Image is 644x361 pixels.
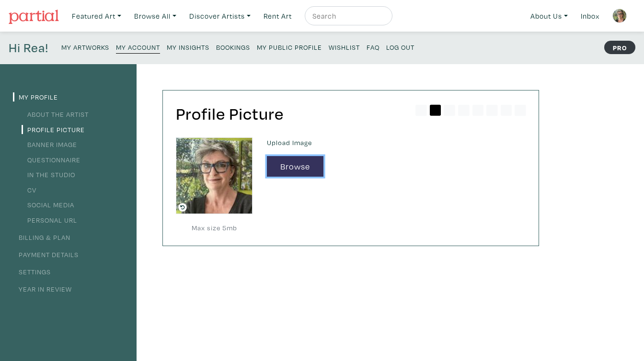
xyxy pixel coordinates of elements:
[386,40,414,53] a: Log Out
[68,6,126,26] a: Featured Art
[267,137,526,148] label: Upload Image
[61,40,109,53] a: My Artworks
[176,137,253,214] img: phpThumb.php
[526,6,572,26] a: About Us
[22,140,77,149] a: Banner Image
[167,43,209,52] small: My Insights
[176,103,526,124] h2: Profile Picture
[13,92,58,102] a: My Profile
[216,40,250,53] a: Bookings
[22,125,85,134] a: Profile Picture
[259,6,296,26] a: Rent Art
[257,40,322,53] a: My Public Profile
[257,43,322,52] small: My Public Profile
[576,6,604,26] a: Inbox
[604,41,635,54] strong: PRO
[22,170,75,179] a: In the Studio
[185,6,255,26] a: Discover Artists
[612,9,627,23] img: phpThumb.php
[116,43,160,52] small: My Account
[22,215,77,225] a: Personal URL
[329,40,360,53] a: Wishlist
[13,267,51,276] a: Settings
[9,40,48,56] h4: Hi Rea!
[216,43,250,52] small: Bookings
[13,284,72,293] a: Year in Review
[367,40,379,53] a: FAQ
[13,250,79,259] a: Payment Details
[22,155,80,164] a: Questionnaire
[22,110,89,119] a: About the Artist
[176,223,253,233] small: Max size 5mb
[367,43,379,52] small: FAQ
[386,43,414,52] small: Log Out
[311,10,383,22] input: Search
[267,156,323,177] button: Browse
[13,233,70,242] a: Billing & Plan
[329,43,360,52] small: Wishlist
[61,43,109,52] small: My Artworks
[22,200,74,209] a: Social Media
[130,6,181,26] a: Browse All
[167,40,209,53] a: My Insights
[22,185,36,194] a: CV
[116,40,160,54] a: My Account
